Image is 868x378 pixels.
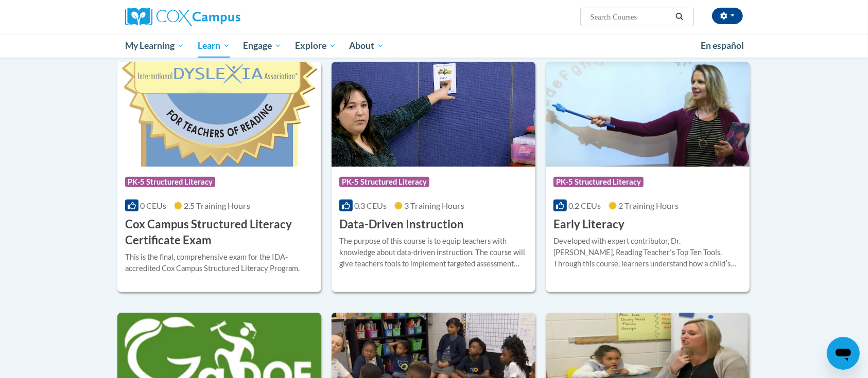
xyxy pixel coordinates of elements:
[339,177,429,187] span: PK-5 Structured Literacy
[198,40,230,52] span: Learn
[553,177,644,187] span: PK-5 Structured Literacy
[140,201,166,210] span: 0 CEUs
[404,201,464,210] span: 3 Training Hours
[125,40,184,52] span: My Learning
[332,62,535,292] a: Course LogoPK-5 Structured Literacy0.3 CEUs3 Training Hours Data-Driven InstructionThe purpose of...
[236,34,288,58] a: Engage
[117,62,321,167] img: Course Logo
[339,236,528,269] div: The purpose of this course is to equip teachers with knowledge about data-driven instruction. The...
[339,217,464,232] h3: Data-Driven Instruction
[332,62,535,167] img: Course Logo
[288,34,343,58] a: Explore
[125,217,314,248] h3: Cox Campus Structured Literacy Certificate Exam
[125,251,314,274] div: This is the final, comprehensive exam for the IDA-accredited Cox Campus Structured Literacy Program.
[546,62,750,167] img: Course Logo
[349,40,384,52] span: About
[546,62,750,292] a: Course LogoPK-5 Structured Literacy0.2 CEUs2 Training Hours Early LiteracyDeveloped with expert c...
[618,201,679,210] span: 2 Training Hours
[243,40,282,52] span: Engage
[553,217,624,232] h3: Early Literacy
[343,34,391,58] a: About
[568,201,601,210] span: 0.2 CEUs
[295,40,336,52] span: Explore
[184,201,250,210] span: 2.5 Training Hours
[110,34,758,58] div: Main menu
[712,8,743,24] button: Account Settings
[827,337,860,370] iframe: Button to launch messaging window
[125,8,321,26] a: Cox Campus
[553,236,742,269] div: Developed with expert contributor, Dr. [PERSON_NAME], Reading Teacherʹs Top Ten Tools. Through th...
[117,62,321,292] a: Course LogoPK-5 Structured Literacy0 CEUs2.5 Training Hours Cox Campus Structured Literacy Certif...
[354,201,387,210] span: 0.3 CEUs
[694,35,751,57] a: En español
[701,40,744,51] span: En español
[589,11,672,23] input: Search Courses
[191,34,237,58] a: Learn
[125,8,240,26] img: Cox Campus
[118,34,191,58] a: My Learning
[125,177,215,187] span: PK-5 Structured Literacy
[672,11,687,23] button: Search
